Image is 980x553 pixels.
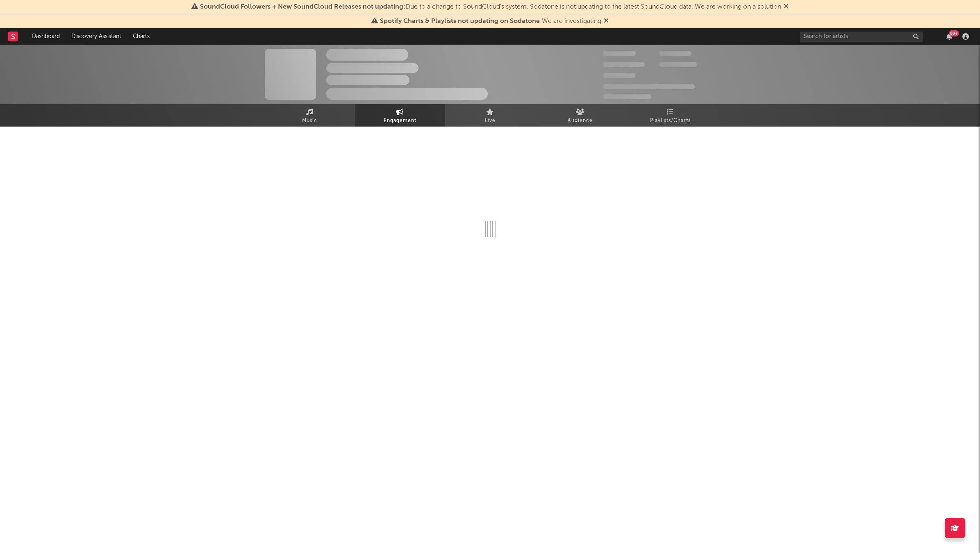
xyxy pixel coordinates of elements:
[659,62,697,67] span: 1,000,000
[127,28,155,45] a: Charts
[800,32,923,42] input: Search for artists
[535,104,625,127] a: Audience
[603,62,645,67] span: 50,000,000
[603,84,695,89] span: 50,000,000 Monthly Listeners
[66,28,127,45] a: Discovery Assistant
[265,104,355,127] a: Music
[603,94,651,99] span: Jump Score: 85.0
[355,104,445,127] a: Engagement
[603,73,635,78] span: 100,000
[604,18,609,25] span: Dismiss
[625,104,716,127] a: Playlists/Charts
[603,51,636,56] span: 300,000
[946,33,952,40] button: 99+
[380,18,601,25] span: : We are investigating
[445,104,535,127] a: Live
[485,116,496,126] span: Live
[784,4,789,10] span: Dismiss
[380,18,540,25] span: Spotify Charts & Playlists not updating on Sodatone
[26,28,66,45] a: Dashboard
[659,51,691,56] span: 100,000
[568,116,593,126] span: Audience
[200,4,781,10] span: : Due to a change to SoundCloud's system, Sodatone is not updating to the latest SoundCloud data....
[200,4,403,10] span: SoundCloud Followers + New SoundCloud Releases not updating
[650,116,691,126] span: Playlists/Charts
[384,116,416,126] span: Engagement
[302,116,317,126] span: Music
[949,30,959,36] div: 99 +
